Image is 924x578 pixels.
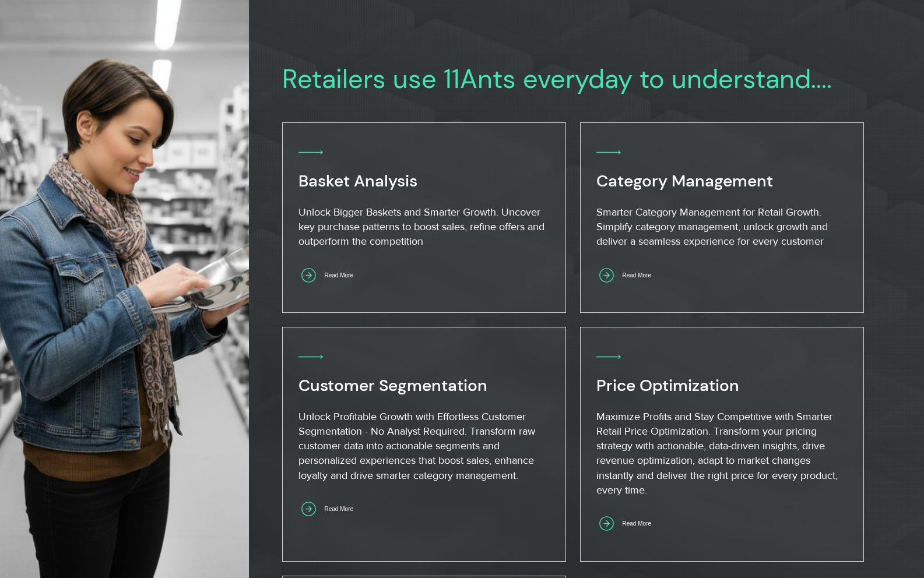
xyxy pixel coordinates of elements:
a: Read More [298,264,381,287]
a: Read More [596,513,679,535]
span: Read More [623,272,651,279]
span: Read More [325,506,353,512]
span: Retailers use 11Ants everyday to understand.... [282,62,832,96]
a: Read More [596,264,679,287]
p: Unlock Profitable Growth with Effortless Customer Segmentation - No Analyst Required. Transform r... [298,410,549,483]
p: Unlock Bigger Baskets and Smarter Growth. Uncover key purchase patterns to boost sales, refine of... [298,205,549,249]
span: Customer Segmentation [298,375,487,396]
span: Basket Analysis [298,170,417,192]
span: Category Management [596,170,773,192]
a: Read More [298,498,381,520]
span: Read More [623,520,651,527]
span: Read More [325,272,353,279]
p: Smarter Category Management for Retail Growth. Simplify category management, unlock growth and de... [596,205,847,249]
span: Price Optimization [596,375,739,396]
p: Maximize Profits and Stay Competitive with Smarter Retail Price Optimization. Transform your pric... [596,410,847,498]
